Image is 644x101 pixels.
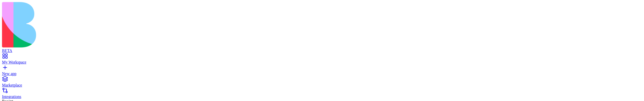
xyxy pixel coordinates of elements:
[2,2,204,47] img: logo
[2,94,642,99] div: Integrations
[2,48,642,53] div: BETA
[2,90,642,99] a: Integrations
[2,44,642,53] a: BETA
[2,78,642,87] a: Marketplace
[2,60,642,64] div: My Workspace
[2,83,642,87] div: Marketplace
[2,67,642,76] a: New app
[2,55,642,64] a: My Workspace
[2,71,642,76] div: New app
